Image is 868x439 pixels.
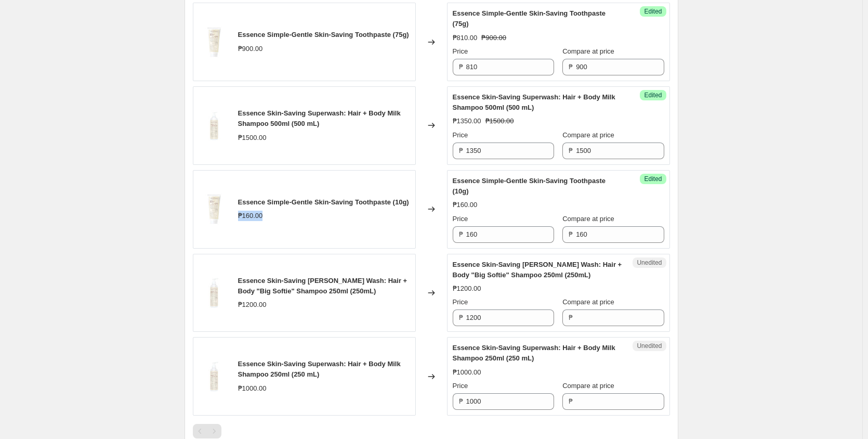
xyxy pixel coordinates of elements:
[644,7,662,16] span: Edited
[459,397,463,405] span: ₱
[453,261,622,279] span: Essence Skin-Saving [PERSON_NAME] Wash: Hair + Body "Big Softie" Shampoo 250ml (250mL)
[453,215,468,223] span: Price
[453,93,615,111] span: Essence Skin-Saving Superwash: Hair + Body Milk Shampoo 500ml (500 mL)
[459,314,463,321] span: ₱
[453,367,481,378] div: ₱1000.00
[199,110,230,141] img: ESSENCE-Superwash500mL-V2023-1000x1000-Web_80x.jpg
[238,44,263,54] div: ₱900.00
[199,277,230,308] img: ESSENCE-ClarkWash250mL-NonDrugLabel-RGB-1000x1000-20170731_a8ba76e7-8c44-4dba-a230-b0378eeda790_8...
[453,33,478,43] div: ₱810.00
[199,193,230,225] img: ESSENCE-Tooth75g-NonDrugLabel-smRGB-1200x1200-20170731_f3793f0d-9dac-49b6-882e-05cab9d289b5_80x.jpg
[453,283,481,294] div: ₱1200.00
[453,177,606,195] span: Essence Simple-Gentle Skin-Saving Toothpaste (10g)
[238,198,409,206] span: Essence Simple-Gentle Skin-Saving Toothpaste (10g)
[238,277,407,295] span: Essence Skin-Saving [PERSON_NAME] Wash: Hair + Body "Big Softie" Shampoo 250ml (250mL)
[199,27,230,58] img: ESSENCE-Tooth75g-NonDrugLabel-smRGB-1200x1200-20170731_f3793f0d-9dac-49b6-882e-05cab9d289b5_80x.jpg
[569,63,573,71] span: ₱
[238,360,401,378] span: Essence Skin-Saving Superwash: Hair + Body Milk Shampoo 250ml (250 mL)
[453,200,478,210] div: ₱160.00
[193,424,221,438] nav: Pagination
[453,9,606,28] span: Essence Simple-Gentle Skin-Saving Toothpaste (75g)
[481,33,506,43] strike: ₱900.00
[238,300,267,310] div: ₱1200.00
[459,230,463,238] span: ₱
[569,397,573,405] span: ₱
[569,314,573,321] span: ₱
[238,383,267,394] div: ₱1000.00
[238,211,263,221] div: ₱160.00
[453,116,481,126] div: ₱1350.00
[569,147,573,154] span: ₱
[453,131,468,139] span: Price
[562,47,614,55] span: Compare at price
[562,215,614,223] span: Compare at price
[562,131,614,139] span: Compare at price
[238,109,401,127] span: Essence Skin-Saving Superwash: Hair + Body Milk Shampoo 500ml (500 mL)
[453,344,615,362] span: Essence Skin-Saving Superwash: Hair + Body Milk Shampoo 250ml (250 mL)
[453,47,468,55] span: Price
[459,147,463,154] span: ₱
[644,91,662,99] span: Edited
[562,382,614,390] span: Compare at price
[637,342,662,350] span: Unedited
[644,175,662,183] span: Edited
[453,382,468,390] span: Price
[238,133,267,143] div: ₱1500.00
[238,31,409,38] span: Essence Simple-Gentle Skin-Saving Toothpaste (75g)
[453,298,468,306] span: Price
[485,116,514,126] strike: ₱1500.00
[637,259,662,267] span: Unedited
[199,361,230,392] img: ESSENCE-Superwash250mL-NonDrugLabel-RGB-1000x1000-20170731_80x.jpg
[459,63,463,71] span: ₱
[562,298,614,306] span: Compare at price
[569,230,573,238] span: ₱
